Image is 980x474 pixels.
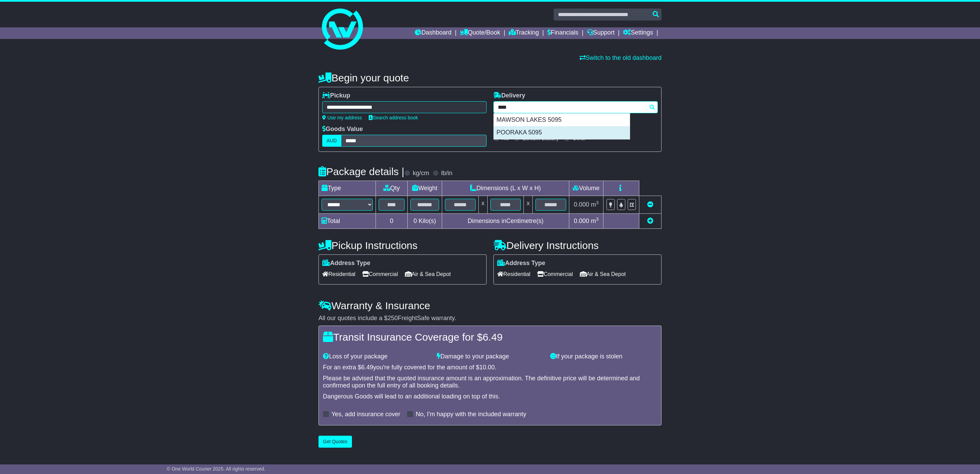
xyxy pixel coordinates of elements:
button: Get Quotes [318,436,352,448]
a: Support [587,27,615,39]
sup: 3 [596,200,599,205]
span: Air & Sea Depot [580,269,626,279]
a: Switch to the old dashboard [580,54,662,61]
span: 10.00 [479,364,495,371]
span: 0 [413,218,417,224]
a: Search address book [369,115,418,120]
td: Type [319,181,376,196]
a: Tracking [509,27,539,39]
span: Commercial [362,269,398,279]
td: Dimensions (L x W x H) [442,181,569,196]
span: 0.000 [574,218,589,224]
h4: Delivery Instructions [493,240,662,251]
label: Goods Value [322,126,363,133]
span: Residential [322,269,355,279]
span: m [591,201,599,208]
span: Air & Sea Depot [405,269,451,279]
a: Financials [547,27,579,39]
span: Commercial [537,269,573,279]
label: Delivery [493,92,525,100]
div: If your package is stolen [547,353,661,360]
a: Use my address [322,115,362,120]
a: Remove this item [647,201,653,208]
a: Settings [623,27,653,39]
label: Address Type [322,260,370,267]
span: 250 [387,315,398,321]
div: For an extra $ you're fully covered for the amount of $ . [323,364,657,371]
label: Yes, add insurance cover [331,411,400,418]
label: No, I'm happy with the included warranty [416,411,526,418]
div: Dangerous Goods will lead to an additional loading on top of this. [323,393,657,400]
td: Qty [376,181,408,196]
h4: Begin your quote [318,72,662,83]
span: 6.49 [482,331,502,343]
td: Dimensions in Centimetre(s) [442,214,569,229]
td: x [524,196,533,214]
h4: Transit Insurance Coverage for $ [323,331,657,343]
td: Kilo(s) [408,214,442,229]
label: AUD [322,135,341,147]
div: Please be advised that the quoted insurance amount is an approximation. The definitive price will... [323,375,657,390]
td: Weight [408,181,442,196]
div: POORAKA 5095 [494,126,630,139]
td: 0 [376,214,408,229]
span: Residential [497,269,530,279]
td: x [478,196,487,214]
div: Loss of your package [319,353,433,360]
td: Total [319,214,376,229]
a: Quote/Book [460,27,500,39]
div: Damage to your package [433,353,547,360]
a: Add new item [647,218,653,224]
label: Pickup [322,92,350,100]
span: 6.49 [361,364,373,371]
div: MAWSON LAKES 5095 [494,114,630,127]
a: Dashboard [415,27,451,39]
td: Volume [569,181,603,196]
span: 0.000 [574,201,589,208]
typeahead: Please provide city [493,101,658,113]
label: Address Type [497,260,545,267]
label: lb/in [441,170,452,177]
span: m [591,218,599,224]
h4: Package details | [318,166,404,177]
label: kg/cm [413,170,429,177]
span: © One World Courier 2025. All rights reserved. [167,466,266,472]
h4: Warranty & Insurance [318,300,662,311]
sup: 3 [596,216,599,222]
div: All our quotes include a $ FreightSafe warranty. [318,315,662,322]
h4: Pickup Instructions [318,240,487,251]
